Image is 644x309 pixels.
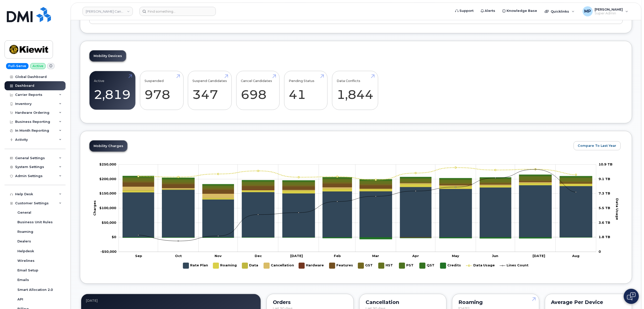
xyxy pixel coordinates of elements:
[372,254,379,258] tspan: Mar
[290,254,303,258] tspan: [DATE]
[90,141,127,152] a: Mobility Charges
[378,261,394,271] g: HST
[100,249,116,254] g: $0
[337,74,373,107] a: Data Conflicts 1,844
[599,235,610,239] tspan: 1.8 TB
[599,220,610,224] tspan: 3.6 TB
[551,300,626,304] div: Average per Device
[289,74,323,107] a: Pending Status 41
[273,300,347,304] div: Orders
[599,249,601,254] tspan: 0
[329,261,353,271] g: Features
[82,7,133,16] a: Kiewit Canada Inc
[420,261,435,271] g: QST
[627,292,636,300] img: Open chat
[541,6,578,16] div: Quicklinks
[574,141,621,150] button: Compare To Last Year
[183,261,208,271] g: Rate Plan
[599,177,610,181] tspan: 9.1 TB
[123,183,592,198] g: Data
[477,6,499,16] a: Alerts
[102,220,116,224] tspan: $50,000
[595,11,623,15] span: Super Admin
[99,191,116,195] g: $0
[334,254,341,258] tspan: Feb
[440,261,461,271] g: Credits
[507,8,537,13] span: Knowledge Base
[99,191,116,195] tspan: $150,000
[615,198,619,220] tspan: Data Usage
[242,261,259,271] g: Data
[94,74,131,107] a: Active 2,819
[584,8,591,14] span: MP
[92,200,96,216] tspan: Charges
[100,249,116,254] tspan: -$50,000
[533,254,545,258] tspan: [DATE]
[458,300,533,304] div: Roaming
[599,206,610,210] tspan: 5.5 TB
[175,254,182,258] tspan: Oct
[595,7,623,11] span: [PERSON_NAME]
[500,261,529,271] g: Lines Count
[572,254,579,258] tspan: Aug
[459,8,474,13] span: Support
[452,254,459,258] tspan: May
[299,261,324,271] g: Hardware
[492,254,499,258] tspan: Jun
[466,261,495,271] g: Data Usage
[99,162,116,166] tspan: $250,000
[599,191,610,195] tspan: 7.3 TB
[399,261,415,271] g: PST
[551,9,569,13] span: Quicklinks
[366,300,440,304] div: Cancellation
[145,74,179,107] a: Suspended 978
[112,235,116,239] tspan: $0
[213,261,237,271] g: Roaming
[123,185,592,237] g: Rate Plan
[123,183,592,199] g: Roaming
[358,261,373,271] g: GST
[485,8,495,13] span: Alerts
[499,6,541,16] a: Knowledge Base
[99,206,116,210] g: $0
[135,254,142,258] tspan: Sep
[102,220,116,224] g: $0
[99,206,116,210] tspan: $100,000
[264,261,294,271] g: Cancellation
[412,254,419,258] tspan: Apr
[193,74,227,107] a: Suspend Candidates 347
[86,299,256,303] div: August 2025
[99,162,116,166] g: $0
[452,6,477,16] a: Support
[183,261,529,271] g: Legend
[90,50,126,62] a: Mobility Devices
[123,182,592,198] g: Cancellation
[139,7,216,16] input: Find something...
[99,177,116,181] tspan: $200,000
[599,162,613,166] tspan: 10.9 TB
[123,237,592,239] g: Credits
[241,74,275,107] a: Cancel Candidates 698
[99,177,116,181] g: $0
[255,254,262,258] tspan: Dec
[578,143,617,148] span: Compare To Last Year
[579,6,632,16] div: Michael Partack
[215,254,222,258] tspan: Nov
